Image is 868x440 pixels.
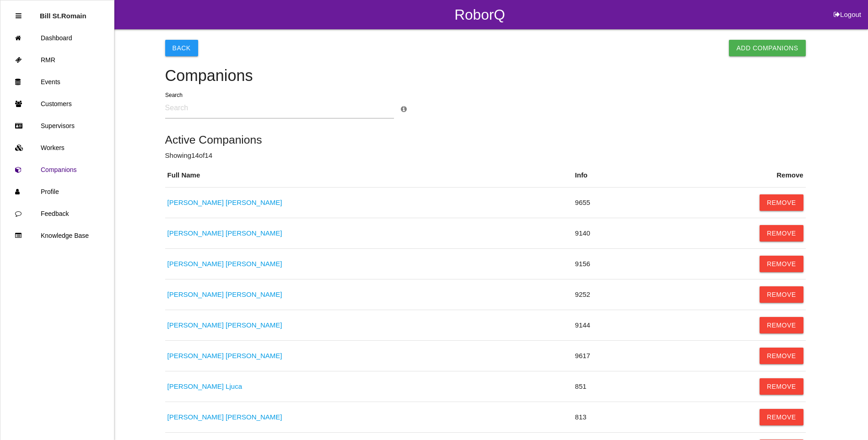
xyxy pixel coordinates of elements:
[0,71,114,93] a: Events
[165,67,806,85] h4: Companions
[573,218,641,249] td: 9140
[167,382,242,390] a: [PERSON_NAME] Ljuca
[573,371,641,402] td: 851
[760,378,803,395] button: Remove
[167,413,282,421] a: [PERSON_NAME] [PERSON_NAME]
[167,352,282,360] a: [PERSON_NAME] [PERSON_NAME]
[760,256,803,272] button: Remove
[165,97,394,118] input: Search
[760,286,803,303] button: Remove
[760,409,803,425] button: Remove
[573,279,641,310] td: 9252
[573,163,641,188] th: Info
[16,5,22,27] div: Close
[0,115,114,137] a: Supervisors
[0,93,114,115] a: Customers
[165,40,198,56] button: Back
[167,290,282,298] a: [PERSON_NAME] [PERSON_NAME]
[760,348,803,364] button: Remove
[0,27,114,49] a: Dashboard
[0,225,114,247] a: Knowledge Base
[0,49,114,71] a: RMR
[774,163,805,188] th: Remove
[0,137,114,159] a: Workers
[573,310,641,341] td: 9144
[0,181,114,203] a: Profile
[0,159,114,181] a: Companions
[40,5,86,20] p: Bill St.Romain
[0,203,114,225] a: Feedback
[760,225,803,241] button: Remove
[165,150,806,161] p: Showing 14 of 14
[167,229,282,237] a: [PERSON_NAME] [PERSON_NAME]
[573,188,641,218] td: 9655
[401,105,407,113] a: Search Info
[167,321,282,329] a: [PERSON_NAME] [PERSON_NAME]
[573,402,641,433] td: 813
[167,260,282,268] a: [PERSON_NAME] [PERSON_NAME]
[165,134,806,146] h5: Active Companions
[165,163,573,188] th: Full Name
[165,91,183,99] label: Search
[760,194,803,211] button: Remove
[167,199,282,206] a: [PERSON_NAME] [PERSON_NAME]
[729,40,805,56] button: Add Companions
[760,317,803,333] button: Remove
[573,249,641,279] td: 9156
[573,341,641,371] td: 9617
